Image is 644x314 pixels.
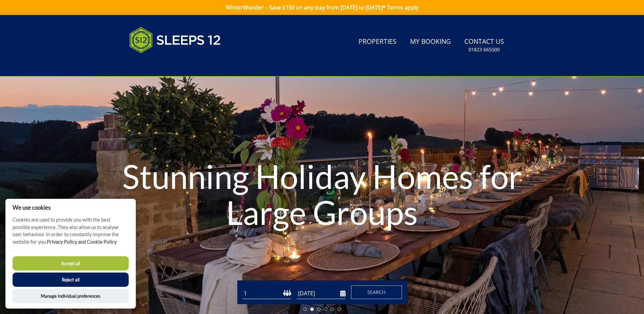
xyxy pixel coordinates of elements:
span: Search [367,289,386,295]
a: Privacy Policy and Cookie Policy [47,239,117,245]
button: Accept all [13,256,129,271]
button: Reject all [13,273,129,287]
iframe: Customer reviews powered by Trustpilot [126,61,197,67]
img: Sleeps 12 [129,23,221,57]
p: Cookies are used to provide you with the best possible experience. They also allow us to analyse ... [5,216,136,250]
a: Properties [356,34,399,50]
input: Arrival Date [297,288,346,299]
a: Contact Us01823 665500 [462,34,507,56]
small: 01823 665500 [468,46,500,53]
h1: Stunning Holiday Homes for Large Groups [97,145,548,244]
button: Search [351,285,402,299]
button: Manage Individual preferences [13,289,129,303]
h2: We use cookies [5,204,136,211]
a: My Booking [407,34,454,50]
